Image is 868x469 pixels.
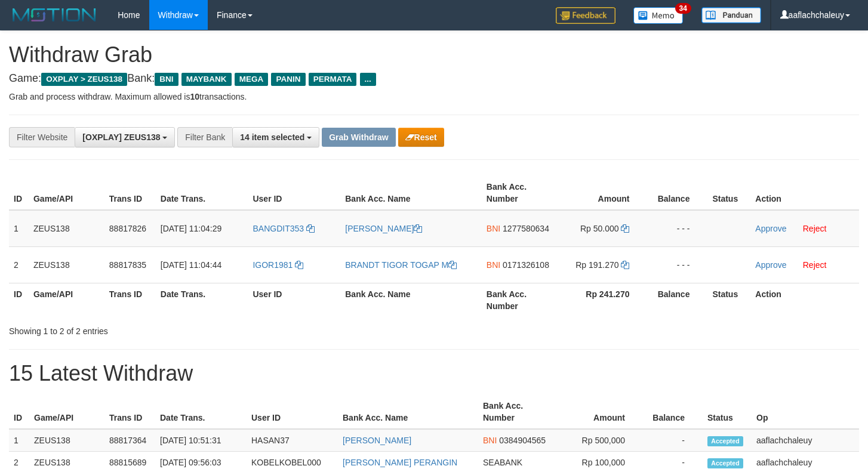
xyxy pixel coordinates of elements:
[360,73,376,86] span: ...
[750,176,859,210] th: Action
[29,210,104,247] td: ZEUS138
[161,260,221,270] span: [DATE] 11:04:44
[190,92,199,101] strong: 10
[345,224,422,233] a: [PERSON_NAME]
[558,283,648,317] th: Rp 241.270
[503,224,549,233] span: Copy 1277580634 to clipboard
[253,224,314,233] a: BANGDIT353
[482,176,558,210] th: Bank Acc. Number
[155,73,178,86] span: BNI
[499,436,546,445] span: Copy 0384904565 to clipboard
[9,429,29,452] td: 1
[340,176,482,210] th: Bank Acc. Name
[647,246,707,283] td: - - -
[803,224,827,233] a: Reject
[177,127,232,147] div: Filter Bank
[29,283,104,317] th: Game/API
[247,395,338,429] th: User ID
[271,73,305,86] span: PANIN
[104,176,156,210] th: Trans ID
[752,429,859,452] td: aaflachchaleuy
[232,127,319,147] button: 14 item selected
[9,91,859,103] p: Grab and process withdraw. Maximum allowed is transactions.
[9,362,859,385] h1: 15 Latest Withdraw
[9,43,859,67] h1: Withdraw Grab
[707,458,743,468] span: Accepted
[181,73,232,86] span: MAYBANK
[235,73,269,86] span: MEGA
[703,395,752,429] th: Status
[647,176,707,210] th: Balance
[633,7,684,24] img: Button%20Memo.svg
[82,132,160,142] span: [OXPLAY] ZEUS138
[643,429,703,452] td: -
[750,283,859,317] th: Action
[9,176,29,210] th: ID
[75,127,175,147] button: [OXPLAY] ZEUS138
[253,260,303,270] a: IGOR1981
[9,210,29,247] td: 1
[707,283,750,317] th: Status
[575,260,618,270] span: Rp 191.270
[248,176,340,210] th: User ID
[755,260,786,270] a: Approve
[340,283,482,317] th: Bank Acc. Name
[109,224,146,233] span: 88817826
[553,395,643,429] th: Amount
[247,429,338,452] td: HASAN37
[398,128,444,147] button: Reset
[482,283,558,317] th: Bank Acc. Number
[345,260,457,270] a: BRANDT TIGOR TOGAP M
[322,128,395,147] button: Grab Withdraw
[483,458,522,467] span: SEABANK
[647,210,707,247] td: - - -
[240,132,304,142] span: 14 item selected
[675,3,691,14] span: 34
[9,320,353,337] div: Showing 1 to 2 of 2 entries
[621,260,629,270] a: Copy 191270 to clipboard
[253,224,304,233] span: BANGDIT353
[161,224,221,233] span: [DATE] 11:04:29
[248,283,340,317] th: User ID
[9,246,29,283] td: 2
[478,395,553,429] th: Bank Acc. Number
[253,260,293,270] span: IGOR1981
[752,395,859,429] th: Op
[707,436,743,446] span: Accepted
[104,429,155,452] td: 88817364
[803,260,827,270] a: Reject
[9,127,75,147] div: Filter Website
[29,395,104,429] th: Game/API
[503,260,549,270] span: Copy 0171326108 to clipboard
[9,73,859,85] h4: Game: Bank:
[309,73,357,86] span: PERMATA
[643,395,703,429] th: Balance
[343,436,411,445] a: [PERSON_NAME]
[487,260,500,270] span: BNI
[755,224,786,233] a: Approve
[29,246,104,283] td: ZEUS138
[155,429,247,452] td: [DATE] 10:51:31
[29,176,104,210] th: Game/API
[29,429,104,452] td: ZEUS138
[707,176,750,210] th: Status
[156,176,248,210] th: Date Trans.
[621,224,629,233] a: Copy 50000 to clipboard
[483,436,497,445] span: BNI
[9,6,100,24] img: MOTION_logo.png
[104,395,155,429] th: Trans ID
[156,283,248,317] th: Date Trans.
[580,224,619,233] span: Rp 50.000
[104,283,156,317] th: Trans ID
[41,73,127,86] span: OXPLAY > ZEUS138
[9,395,29,429] th: ID
[109,260,146,270] span: 88817835
[701,7,761,23] img: panduan.png
[556,7,615,24] img: Feedback.jpg
[553,429,643,452] td: Rp 500,000
[155,395,247,429] th: Date Trans.
[338,395,478,429] th: Bank Acc. Name
[9,283,29,317] th: ID
[487,224,500,233] span: BNI
[647,283,707,317] th: Balance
